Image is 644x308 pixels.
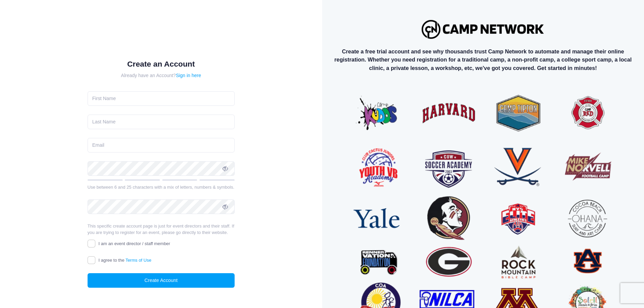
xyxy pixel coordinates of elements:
input: I agree to theTerms of Use [88,256,95,264]
a: Terms of Use [125,258,151,263]
button: Create Account [88,273,235,288]
input: First Name [88,91,235,106]
img: Logo [419,17,548,42]
span: I agree to the [98,258,151,263]
p: Create a free trial account and see why thousands trust Camp Network to automate and manage their... [328,47,639,72]
input: I am an event director / staff member [88,240,95,247]
div: Use between 6 and 25 characters with a mix of letters, numbers & symbols. [88,184,235,191]
h1: Create an Account [88,60,235,69]
input: Last Name [88,115,235,129]
div: Already have an Account? [88,72,235,79]
a: Sign in here [176,73,201,78]
input: Email [88,138,235,152]
p: This specific create account page is just for event directors and their staff. If you are trying ... [88,223,235,236]
span: I am an event director / staff member [98,241,170,246]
